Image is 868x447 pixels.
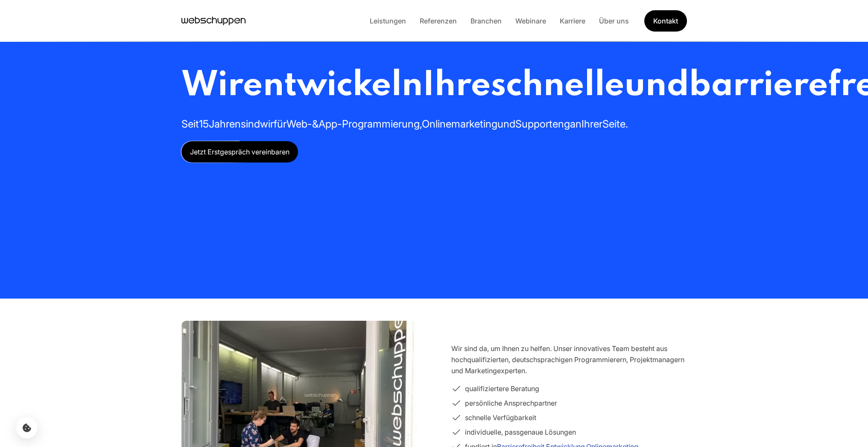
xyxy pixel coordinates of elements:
[199,118,209,130] span: 15
[624,69,689,103] span: und
[274,118,286,130] span: für
[423,69,491,103] span: Ihre
[465,383,539,394] span: qualifiziertere Beratung
[243,69,423,103] span: entwickeln
[465,398,557,409] span: persönliche Ansprechpartner
[451,343,687,376] p: Wir sind da, um Ihnen zu helfen. Unser innovatives Team besteht aus hochqualifizierten, deutschsp...
[464,17,509,25] a: Branchen
[286,118,312,130] span: Web-
[413,17,464,25] a: Referenzen
[181,69,243,103] span: Wir
[312,118,319,130] span: &
[553,17,592,25] a: Karriere
[422,118,497,130] span: Onlinemarketing
[465,412,536,423] span: schnelle Verfügbarkeit
[552,118,570,130] span: eng
[16,417,38,438] button: Cookie-Einstellungen öffnen
[644,10,687,32] a: Get Started
[181,141,298,163] a: Jetzt Erstgespräch vereinbaren
[491,69,624,103] span: schnelle
[181,118,199,130] span: Seit
[570,118,582,130] span: an
[602,118,628,130] span: Seite.
[497,118,515,130] span: und
[582,118,602,130] span: Ihrer
[515,118,552,130] span: Support
[260,118,274,130] span: wir
[592,17,636,25] a: Über uns
[509,17,553,25] a: Webinare
[363,17,413,25] a: Leistungen
[319,118,422,130] span: App-Programmierung,
[241,118,260,130] span: sind
[465,427,576,438] span: individuelle, passgenaue Lösungen
[181,15,245,27] a: Hauptseite besuchen
[209,118,241,130] span: Jahren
